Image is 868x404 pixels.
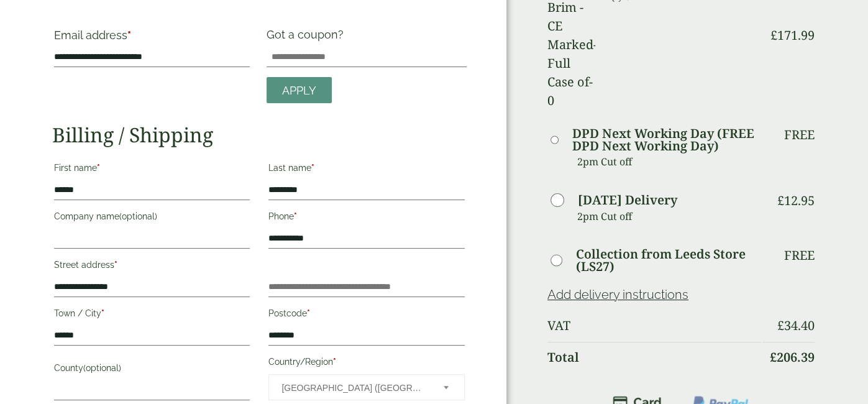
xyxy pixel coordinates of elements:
p: Free [784,248,815,263]
bdi: 171.99 [770,27,815,44]
bdi: 34.40 [777,317,815,334]
label: Email address [54,30,250,47]
th: VAT [547,311,761,341]
span: £ [770,349,777,365]
label: Street address [54,256,250,277]
span: £ [770,27,777,44]
label: County [54,359,250,380]
label: Town / City [54,305,250,326]
abbr: required [307,308,310,318]
h2: Billing / Shipping [52,123,467,147]
abbr: required [114,260,117,270]
abbr: required [311,163,314,173]
label: Got a coupon? [267,28,349,47]
span: £ [777,317,784,334]
label: Phone [268,208,465,229]
label: Postcode [268,305,465,326]
abbr: required [333,357,336,367]
span: Country/Region [268,374,465,400]
label: DPD Next Working Day (FREE DPD Next Working Day) [572,127,761,152]
a: Add delivery instructions [547,287,688,302]
p: Free [784,127,815,142]
abbr: required [101,308,104,318]
label: Last name [268,159,465,180]
span: United Kingdom (UK) [281,375,427,401]
p: 2pm Cut off [577,152,761,171]
abbr: required [294,211,297,221]
abbr: required [127,29,131,42]
abbr: required [97,163,100,173]
label: Company name [54,208,250,229]
p: 2pm Cut off [577,207,761,226]
span: (optional) [83,363,121,373]
th: Total [547,342,761,372]
label: First name [54,159,250,180]
label: Collection from Leeds Store (LS27) [576,248,761,273]
a: Apply [267,77,332,104]
label: [DATE] Delivery [578,194,677,206]
label: Country/Region [268,353,465,374]
bdi: 12.95 [777,192,815,209]
span: £ [777,192,784,209]
bdi: 206.39 [770,349,815,365]
span: (optional) [119,211,157,221]
span: Apply [282,84,316,98]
